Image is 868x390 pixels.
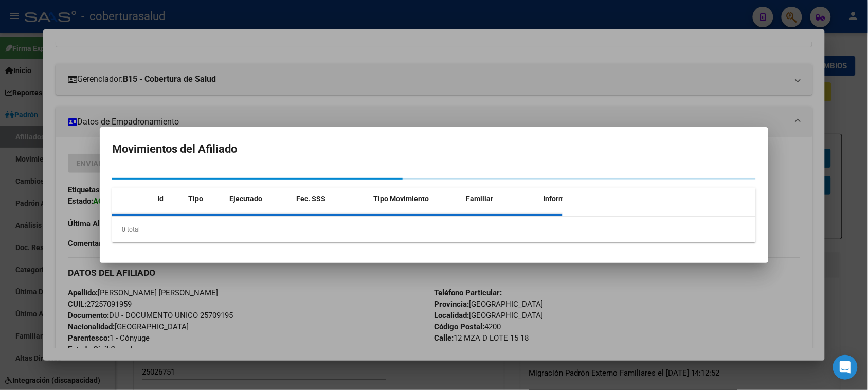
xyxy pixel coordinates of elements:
[462,188,539,210] datatable-header-cell: Familiar
[225,188,292,210] datatable-header-cell: Ejecutado
[112,139,756,159] h2: Movimientos del Afiliado
[369,188,462,210] datatable-header-cell: Tipo Movimiento
[157,194,164,203] span: Id
[833,355,858,380] div: Open Intercom Messenger
[543,194,594,203] span: Informable SSS
[229,194,262,203] span: Ejecutado
[373,194,429,203] span: Tipo Movimiento
[539,188,616,210] datatable-header-cell: Informable SSS
[112,217,756,242] div: 0 total
[292,188,369,210] datatable-header-cell: Fec. SSS
[153,188,184,210] datatable-header-cell: Id
[184,188,225,210] datatable-header-cell: Tipo
[188,194,203,203] span: Tipo
[466,194,493,203] span: Familiar
[296,194,325,203] span: Fec. SSS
